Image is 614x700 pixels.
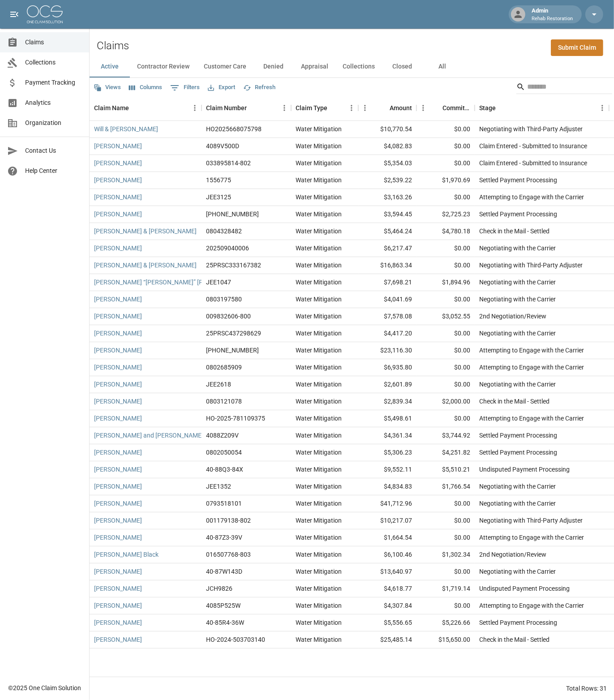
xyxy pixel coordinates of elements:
[416,580,475,597] div: $1,719.14
[296,159,342,167] div: Water Mitigation
[296,601,342,610] div: Water Mitigation
[479,363,584,372] div: Attempting to Engage with the Carrier
[90,56,130,77] button: Active
[358,274,416,291] div: $7,698.21
[206,516,251,525] div: 001179138-802
[442,95,470,120] div: Committed Amount
[25,146,82,155] span: Contact Us
[94,261,197,270] a: [PERSON_NAME] & [PERSON_NAME]
[296,584,342,593] div: Water Mitigation
[358,444,416,461] div: $5,306.23
[188,101,202,115] button: Menu
[206,533,242,542] div: 40-87Z3-39V
[296,397,342,406] div: Water Mitigation
[296,176,342,185] div: Water Mitigation
[206,210,259,219] div: 01-009-229919
[430,102,442,114] button: Sort
[296,227,342,236] div: Water Mitigation
[206,431,239,440] div: 4088Z209V
[296,618,342,627] div: Water Mitigation
[358,308,416,325] div: $7,578.08
[479,346,584,355] div: Attempting to Engage with the Carrier
[94,227,197,236] a: [PERSON_NAME] & [PERSON_NAME]
[416,155,475,172] div: $0.00
[479,550,546,559] div: 2nd Negotiation/Review
[358,172,416,189] div: $2,539.22
[94,363,142,372] a: [PERSON_NAME]
[358,155,416,172] div: $5,354.03
[416,342,475,359] div: $0.00
[416,478,475,495] div: $1,766.54
[206,567,242,576] div: 40-87W143D
[94,482,142,491] a: [PERSON_NAME]
[94,380,142,389] a: [PERSON_NAME]
[94,95,129,120] div: Claim Name
[327,102,340,114] button: Sort
[94,499,142,508] a: [PERSON_NAME]
[358,393,416,410] div: $2,839.34
[206,312,251,321] div: 009832606-800
[416,393,475,410] div: $2,000.00
[479,142,587,150] div: Claim Entered - Submitted to Insurance
[25,78,82,87] span: Payment Tracking
[416,444,475,461] div: $4,251.82
[596,101,609,115] button: Menu
[25,166,82,176] span: Help Center
[358,189,416,206] div: $3,163.26
[551,39,603,56] a: Submit Claim
[358,223,416,240] div: $5,464.24
[206,363,242,372] div: 0802685909
[479,618,557,627] div: Settled Payment Processing
[206,584,232,593] div: JCH9826
[206,482,231,491] div: JEE1352
[416,95,475,120] div: Committed Amount
[206,397,242,406] div: 0803121078
[94,397,142,406] a: [PERSON_NAME]
[358,121,416,138] div: $10,770.54
[416,189,475,206] div: $0.00
[91,81,123,94] button: Views
[206,159,251,167] div: 033895814-802
[296,550,342,559] div: Water Mitigation
[479,210,557,219] div: Settled Payment Processing
[130,56,197,77] button: Contractor Review
[479,295,556,304] div: Negotiating with the Carrier
[479,159,587,167] div: Claim Entered - Submitted to Insurance
[94,176,142,185] a: [PERSON_NAME]
[296,278,342,287] div: Water Mitigation
[496,102,508,114] button: Sort
[416,563,475,580] div: $0.00
[358,614,416,631] div: $5,556.65
[479,329,556,338] div: Negotiating with the Carrier
[416,138,475,155] div: $0.00
[416,529,475,546] div: $0.00
[206,244,249,253] div: 202509040006
[296,567,342,576] div: Water Mitigation
[416,121,475,138] div: $0.00
[479,261,583,270] div: Negotiating with Third-Party Adjuster
[422,56,463,77] button: All
[94,329,142,338] a: [PERSON_NAME]
[358,631,416,648] div: $25,485.14
[479,533,584,542] div: Attempting to Engage with the Carrier
[566,684,607,693] div: Total Rows: 31
[296,95,327,120] div: Claim Type
[479,278,556,287] div: Negotiating with the Carrier
[94,516,142,525] a: [PERSON_NAME]
[206,193,231,202] div: JEE3125
[416,410,475,427] div: $0.00
[479,635,550,644] div: Check in the Mail - Settled
[416,546,475,563] div: $1,302.34
[253,56,294,77] button: Denied
[94,448,142,457] a: [PERSON_NAME]
[206,125,262,133] div: HO2025668075798
[416,631,475,648] div: $15,650.00
[416,223,475,240] div: $4,780.18
[296,363,342,372] div: Water Mitigation
[358,240,416,257] div: $6,217.47
[479,482,556,491] div: Negotiating with the Carrier
[390,95,412,120] div: Amount
[416,257,475,274] div: $0.00
[296,499,342,508] div: Water Mitigation
[296,448,342,457] div: Water Mitigation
